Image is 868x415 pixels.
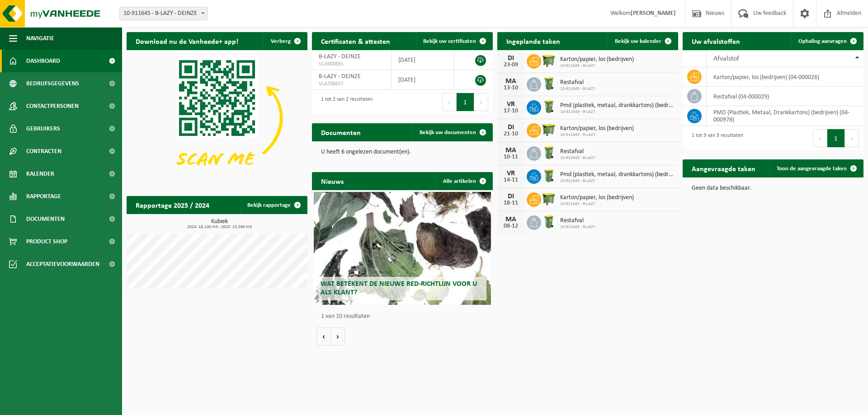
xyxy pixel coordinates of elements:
[502,78,520,85] div: MA
[497,32,569,50] h2: Ingeplande taken
[502,108,520,114] div: 17-10
[560,194,634,201] span: Karton/papier, los (bedrijven)
[26,230,67,253] span: Product Shop
[541,76,557,91] img: WB-0240-HPE-GN-50
[436,172,492,190] a: Alle artikelen
[798,38,847,44] span: Ophaling aanvragen
[321,313,488,320] p: 1 van 10 resultaten
[271,38,291,44] span: Verberg
[502,62,520,68] div: 23-09
[541,191,557,206] img: WB-1100-HPE-GN-50
[502,223,520,229] div: 08-12
[541,53,557,68] img: WB-1100-HPE-GN-50
[560,102,674,109] span: Pmd (plastiek, metaal, drankkartons) (bedrijven)
[331,327,345,345] button: Volgende
[502,170,520,177] div: VR
[26,117,60,140] span: Gebruikers
[827,129,845,147] button: 1
[26,72,79,95] span: Bedrijfsgegevens
[791,32,863,50] a: Ophaling aanvragen
[26,253,99,275] span: Acceptatievoorwaarden
[541,99,557,114] img: WB-0240-HPE-GN-50
[131,219,307,229] h3: Kubiek
[312,123,370,141] h2: Documenten
[314,192,491,305] a: Wat betekent de nieuwe RED-richtlijn voor u als klant?
[26,140,61,163] span: Contracten
[560,132,634,138] span: 10-911645 - B-LAZY
[457,93,474,111] button: 1
[502,154,520,160] div: 10-11
[560,86,595,92] span: 10-911645 - B-LAZY
[321,149,484,155] p: U heeft 6 ongelezen document(en).
[502,55,520,62] div: DI
[560,63,634,69] span: 10-911645 - B-LAZY
[127,196,218,214] h2: Rapportage 2025 / 2024
[845,129,859,147] button: Next
[560,148,595,155] span: Restafval
[541,122,557,137] img: WB-1100-HPE-GN-50
[683,32,749,50] h2: Uw afvalstoffen
[541,214,557,229] img: WB-0240-HPE-GN-50
[127,50,307,186] img: Download de VHEPlus App
[442,93,457,111] button: Previous
[127,32,247,50] h2: Download nu de Vanheede+ app!
[240,196,307,214] a: Bekijk rapportage
[321,280,477,296] span: Wat betekent de nieuwe RED-richtlijn voor u als klant?
[707,67,863,87] td: karton/papier, los (bedrijven) (04-000026)
[412,123,492,141] a: Bekijk uw documenten
[26,50,60,72] span: Dashboard
[319,53,361,60] span: B-LAZY - DEINZE
[312,32,399,50] h2: Certificaten & attesten
[392,50,454,70] td: [DATE]
[631,10,676,17] strong: [PERSON_NAME]
[713,55,739,62] span: Afvalstof
[777,166,847,172] span: Toon de aangevraagde taken
[707,106,863,126] td: PMD (Plastiek, Metaal, Drankkartons) (bedrijven) (04-000978)
[813,129,827,147] button: Previous
[131,225,307,229] span: 2024: 18,140 m3 - 2025: 15,560 m3
[502,216,520,223] div: MA
[560,171,674,178] span: Pmd (plastiek, metaal, drankkartons) (bedrijven)
[692,185,854,191] p: Geen data beschikbaar.
[264,32,307,50] button: Verberg
[541,168,557,183] img: WB-0240-HPE-GN-50
[560,201,634,207] span: 10-911645 - B-LAZY
[416,32,492,50] a: Bekijk uw certificaten
[560,224,595,230] span: 10-911645 - B-LAZY
[560,79,595,86] span: Restafval
[560,178,674,184] span: 10-911645 - B-LAZY
[560,155,595,161] span: 10-911645 - B-LAZY
[316,327,331,345] button: Vorige
[502,124,520,131] div: DI
[502,200,520,206] div: 18-11
[769,159,863,177] a: Toon de aangevraagde taken
[316,92,373,112] div: 1 tot 2 van 2 resultaten
[26,163,54,185] span: Kalender
[312,172,353,190] h2: Nieuws
[423,38,476,44] span: Bekijk uw certificaten
[502,101,520,108] div: VR
[707,87,863,106] td: restafval (04-000029)
[608,32,677,50] a: Bekijk uw kalender
[560,217,595,224] span: Restafval
[319,61,384,68] span: VLA900691
[474,93,488,111] button: Next
[319,80,384,88] span: VLA708637
[502,85,520,91] div: 13-10
[687,128,743,148] div: 1 tot 3 van 3 resultaten
[541,145,557,160] img: WB-0240-HPE-GN-50
[502,131,520,137] div: 21-10
[502,147,520,154] div: MA
[615,38,661,44] span: Bekijk uw kalender
[319,73,361,80] span: B-LAZY - DEINZE
[560,109,674,115] span: 10-911645 - B-LAZY
[560,125,634,132] span: Karton/papier, los (bedrijven)
[683,159,764,177] h2: Aangevraagde taken
[502,193,520,200] div: DI
[392,70,454,90] td: [DATE]
[120,7,208,20] span: 10-911645 - B-LAZY - DEINZE
[26,208,65,230] span: Documenten
[420,130,476,135] span: Bekijk uw documenten
[26,27,54,50] span: Navigatie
